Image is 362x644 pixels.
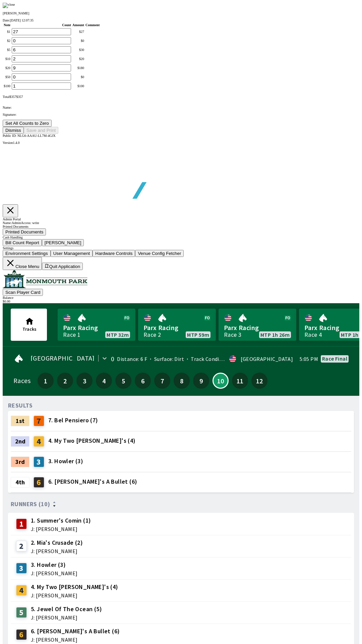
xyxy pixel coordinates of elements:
span: J: [PERSON_NAME] [31,615,102,620]
a: Parx RacingRace 1MTP 32m [58,309,135,341]
div: 6 [34,477,44,488]
span: 3 [78,378,91,383]
div: 1 [16,519,27,529]
td: $ 10 [3,55,11,63]
button: Save and Print [24,127,58,134]
span: 1. Summer's Comin (1) [31,516,91,525]
button: 5 [115,373,131,389]
button: Scan Player Card [3,289,43,296]
button: Set All Counts to Zero [3,120,52,127]
div: Cash Handling [3,235,359,239]
span: MTP 59m [187,332,209,337]
div: 5 [16,607,27,618]
span: Parx Racing [224,323,291,332]
div: Printed Documents [3,225,359,228]
button: 6 [135,373,151,389]
div: Name: Admin Access: write [3,221,359,225]
div: Race 1 [63,332,80,337]
button: Hardware Controls [93,250,135,257]
button: User Management [51,250,93,257]
div: 6 [16,629,27,640]
span: 5:05 PM [300,356,318,362]
div: Version 1.4.0 [3,141,359,145]
span: $ 357 [9,95,16,99]
div: $ 30 [72,48,84,52]
div: 4 [16,585,27,596]
span: J: [PERSON_NAME] [31,637,120,642]
div: $ 0 [72,75,84,79]
span: J: [PERSON_NAME] [31,593,118,598]
td: $ 1 [3,28,11,36]
div: Date: [3,18,359,22]
button: Close Menu [3,257,42,270]
td: $ 5 [3,46,11,54]
th: Note [3,23,11,27]
button: 4 [96,373,112,389]
button: Venue Config Fetcher [135,250,184,257]
span: 8 [175,378,188,383]
span: MTP 1h 26m [260,332,290,337]
div: 1st [11,416,29,426]
span: Distance: 6 F [117,356,147,362]
span: 7. Bel Pensiero (7) [48,416,98,425]
div: $ 0.00 [3,300,359,303]
span: [GEOGRAPHIC_DATA] [31,356,95,361]
div: RESULTS [8,403,33,408]
div: Settings [3,246,359,250]
p: [PERSON_NAME] [3,11,359,15]
div: 0 [111,356,114,362]
div: Runners (10) [11,501,351,507]
span: 7 [156,378,169,383]
div: Race 2 [143,332,161,337]
div: 2 [16,541,27,551]
div: $ 180 [72,66,84,70]
span: MTP 32m [107,332,129,337]
div: $ 20 [72,57,84,61]
div: [GEOGRAPHIC_DATA] [241,356,293,362]
span: 3. Howler (3) [31,560,77,569]
div: $ 0 [72,39,84,43]
td: $ 50 [3,73,11,81]
img: venue logo [3,270,87,288]
span: 2. Mia's Crusade (2) [31,538,83,547]
span: Tracks [22,326,37,332]
a: Parx RacingRace 2MTP 59m [138,309,216,341]
span: Surface: Dirt [147,356,184,362]
button: [PERSON_NAME] [42,239,84,246]
button: 10 [213,373,229,389]
button: 12 [251,373,267,389]
span: 9 [195,378,207,383]
div: Total [3,95,359,99]
button: Bill Count Report [3,239,42,246]
span: 4. My Two [PERSON_NAME]'s (4) [48,436,136,445]
span: 4 [98,378,110,383]
div: $ 27 [72,30,84,34]
button: 7 [154,373,170,389]
button: 11 [232,373,248,389]
span: Parx Racing [143,323,210,332]
div: Balance [3,296,359,300]
span: 6. [PERSON_NAME]'s A Bullet (6) [48,477,137,486]
button: Tracks [11,309,47,341]
span: 1 [39,378,52,383]
th: Comment [85,23,100,27]
div: 3 [16,563,27,574]
span: Parx Racing [63,323,130,332]
div: 3rd [11,457,29,467]
div: Race 4 [304,332,322,337]
span: J: [PERSON_NAME] [31,548,83,554]
p: Signature: [3,113,359,116]
span: 5 [117,378,130,383]
span: 12 [253,378,266,383]
button: 1 [38,373,54,389]
button: 2 [57,373,73,389]
span: [DATE] 12:07:35 [10,18,34,22]
span: Track Condition: Firm [184,356,243,362]
span: J: [PERSON_NAME] [31,526,91,532]
span: Runners (10) [11,501,50,507]
div: Public ID: [3,134,359,138]
button: 8 [174,373,190,389]
th: Count [11,23,71,27]
div: 7 [34,416,44,426]
span: 10 [215,379,226,382]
